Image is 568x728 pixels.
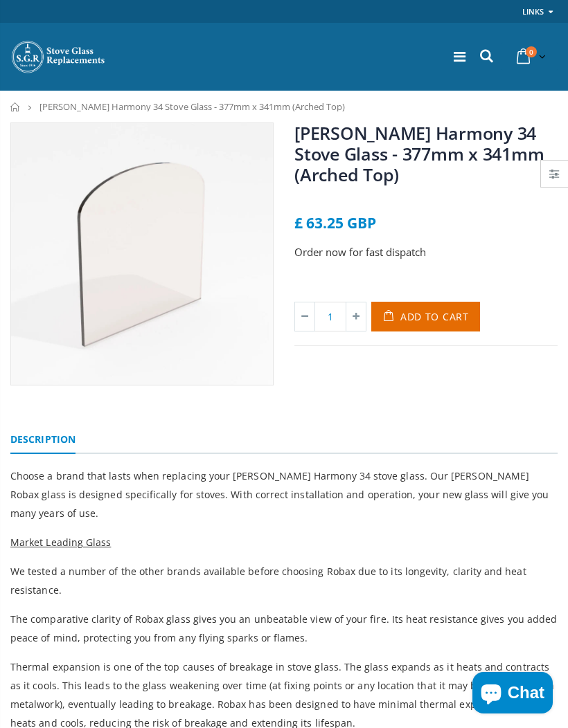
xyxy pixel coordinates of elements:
span: 0 [526,46,537,57]
img: gradualarchedtopstoveglass_f73d8dd4-ff2f-4424-8938-436682f0d7d2_800x_crop_center.webp [11,123,273,385]
a: Home [10,102,21,111]
span: Add to Cart [400,310,469,323]
button: Add to Cart [371,302,480,331]
span: The comparative clarity of Robax glass gives you an unbeatable view of your fire. Its heat resist... [10,612,557,644]
img: Stove Glass Replacement [10,39,107,74]
a: Menu [454,47,465,66]
span: Market Leading Glass [10,536,111,549]
span: £ 63.25 GBP [294,213,376,233]
a: [PERSON_NAME] Harmony 34 Stove Glass - 377mm x 341mm (Arched Top) [294,121,544,186]
inbox-online-store-chat: Shopify online store chat [468,672,557,717]
a: Description [10,426,76,454]
a: 0 [511,43,549,70]
p: Order now for fast dispatch [294,244,558,260]
span: We tested a number of the other brands available before choosing Robax due to its longevity, clar... [10,565,526,597]
span: Choose a brand that lasts when replacing your [PERSON_NAME] Harmony 34 stove glass. Our [PERSON_N... [10,469,549,520]
a: Links [522,3,544,20]
span: [PERSON_NAME] Harmony 34 Stove Glass - 377mm x 341mm (Arched Top) [39,100,345,113]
